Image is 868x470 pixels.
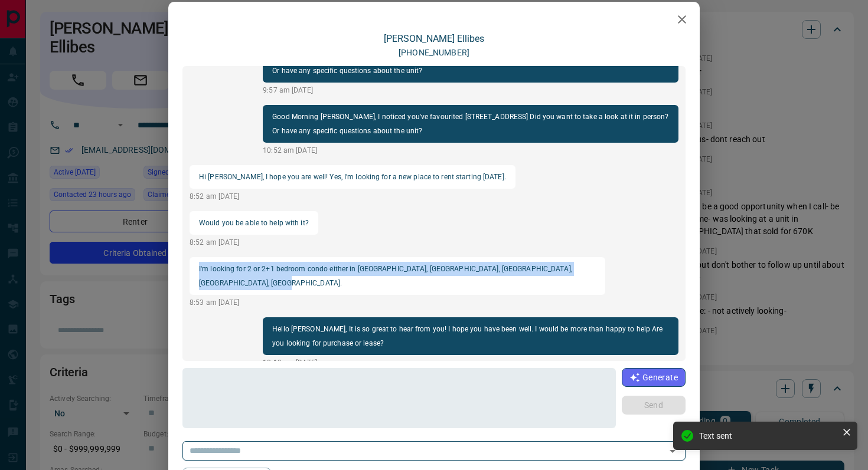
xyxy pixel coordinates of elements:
[664,443,681,459] button: Open
[199,170,506,184] p: Hi [PERSON_NAME], I hope you are well! Yes, I'm looking for a new place to rent starting [DATE].
[199,262,596,290] p: I'm looking for 2 or 2+1 bedroom condo either in [GEOGRAPHIC_DATA], [GEOGRAPHIC_DATA], [GEOGRAPHI...
[190,191,515,202] p: 8:52 am [DATE]
[622,368,686,387] button: Generate
[699,431,837,441] div: Text sent
[272,110,669,138] p: Good Morning [PERSON_NAME], I noticed you've favourited [STREET_ADDRESS] Did you want to take a l...
[399,47,469,59] p: [PHONE_NUMBER]
[199,216,309,230] p: Would you be able to help with it?
[263,85,678,96] p: 9:57 am [DATE]
[272,322,669,350] p: Hello [PERSON_NAME], It is so great to hear from you! I hope you have been well. I would be more ...
[190,237,318,248] p: 8:52 am [DATE]
[190,297,605,308] p: 8:53 am [DATE]
[263,357,678,368] p: 10:19 am [DATE]
[384,33,484,44] a: [PERSON_NAME] Ellibes
[263,145,678,156] p: 10:52 am [DATE]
